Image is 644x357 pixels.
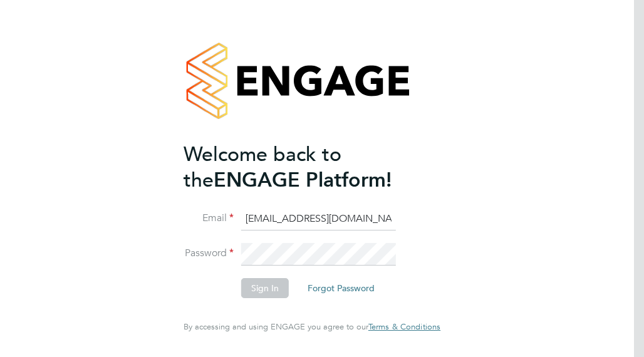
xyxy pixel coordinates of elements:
[368,321,440,332] span: Terms & Conditions
[368,322,440,332] a: Terms & Conditions
[184,212,234,225] label: Email
[241,278,289,298] button: Sign In
[298,278,385,298] button: Forgot Password
[241,208,396,230] input: Enter your work email...
[184,142,341,192] span: Welcome back to the
[184,247,234,260] label: Password
[184,142,428,193] h2: ENGAGE Platform!
[184,321,440,332] span: By accessing and using ENGAGE you agree to our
